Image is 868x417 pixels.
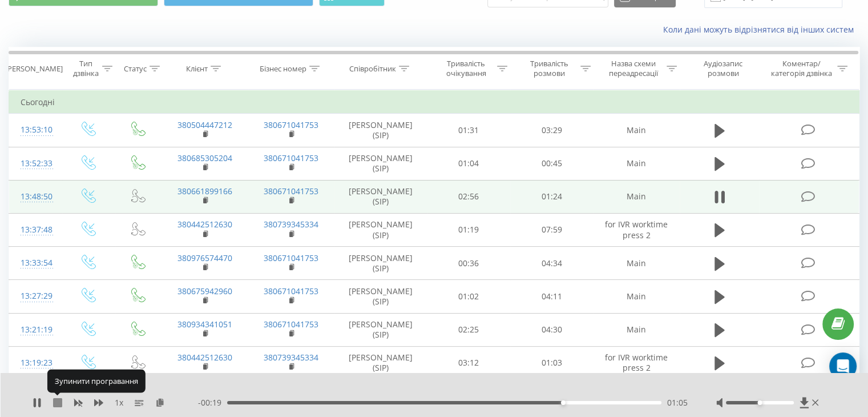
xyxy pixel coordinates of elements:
td: 03:29 [510,114,593,147]
a: 380739345334 [264,219,318,230]
td: for IVR worktime press 2 [593,213,679,246]
td: 04:11 [510,280,593,313]
td: for IVR worktime press 2 [593,346,679,379]
div: 13:52:33 [21,153,51,175]
td: Main [593,313,679,346]
div: 13:37:48 [21,219,51,241]
a: 380976574470 [177,252,232,263]
td: Main [593,247,679,280]
div: Тривалість розмови [520,59,578,78]
a: 380671041753 [264,319,318,330]
div: 13:53:10 [21,119,51,141]
div: 13:48:50 [21,186,51,208]
div: Зупинити програвання [47,370,146,392]
td: Main [593,280,679,313]
td: [PERSON_NAME] (SIP) [334,247,427,280]
span: - 00:19 [198,397,227,408]
a: 380739345334 [264,352,318,363]
td: [PERSON_NAME] (SIP) [334,180,427,213]
div: Аудіозапис розмови [690,59,757,78]
td: 02:56 [427,180,510,213]
td: [PERSON_NAME] (SIP) [334,213,427,246]
a: 380675942960 [177,286,232,296]
td: [PERSON_NAME] (SIP) [334,280,427,313]
div: Бізнес номер [260,64,306,74]
span: 01:05 [667,397,688,408]
div: 13:19:23 [21,352,51,374]
div: 13:27:29 [21,285,51,307]
div: Коментар/категорія дзвінка [768,59,834,78]
td: Main [593,147,679,180]
div: Open Intercom Messenger [829,352,857,380]
td: 04:30 [510,313,593,346]
td: Main [593,114,679,147]
a: Коли дані можуть відрізнятися вiд інших систем [663,24,859,35]
td: [PERSON_NAME] (SIP) [334,313,427,346]
td: 01:04 [427,147,510,180]
a: 380442512630 [177,219,232,230]
td: 01:24 [510,180,593,213]
div: Назва схеми переадресації [604,59,664,78]
div: Accessibility label [561,400,566,405]
a: 380685305204 [177,153,232,163]
td: Сьогодні [9,91,859,114]
td: 01:02 [427,280,510,313]
div: [PERSON_NAME] [5,64,63,74]
a: 380671041753 [264,153,318,163]
span: 1 x [115,397,123,408]
td: 01:19 [427,213,510,246]
a: 380671041753 [264,119,318,130]
a: 380442512630 [177,352,232,363]
div: Accessibility label [757,400,762,405]
td: [PERSON_NAME] (SIP) [334,114,427,147]
a: 380671041753 [264,286,318,296]
div: Клієнт [186,64,208,74]
div: Статус [124,64,147,74]
td: 01:31 [427,114,510,147]
td: 00:36 [427,247,510,280]
td: 07:59 [510,213,593,246]
td: [PERSON_NAME] (SIP) [334,147,427,180]
div: 13:33:54 [21,252,51,274]
td: 00:45 [510,147,593,180]
td: 03:12 [427,346,510,379]
div: Тип дзвінка [72,59,99,78]
td: 04:34 [510,247,593,280]
td: Main [593,180,679,213]
div: Тривалість очікування [438,59,495,78]
td: 01:03 [510,346,593,379]
a: 380934341051 [177,319,232,330]
a: 380671041753 [264,252,318,263]
td: [PERSON_NAME] (SIP) [334,346,427,379]
a: 380504447212 [177,119,232,130]
a: 380671041753 [264,186,318,197]
div: 13:21:19 [21,319,51,341]
td: 02:25 [427,313,510,346]
a: 380661899166 [177,186,232,197]
div: Співробітник [349,64,396,74]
